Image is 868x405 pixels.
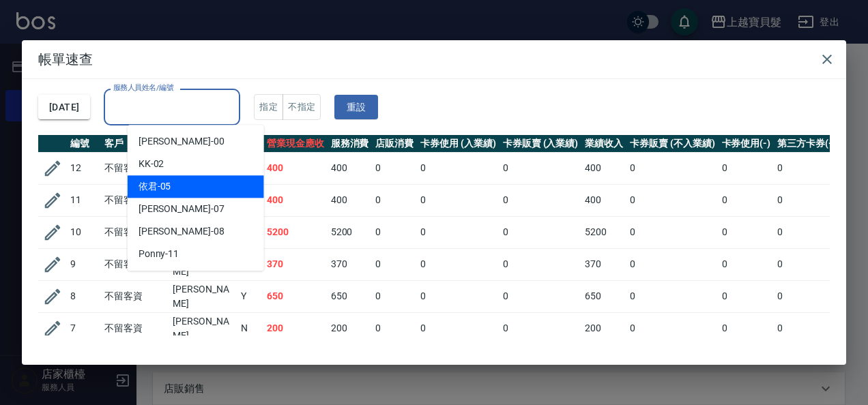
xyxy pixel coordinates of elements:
[581,248,626,280] td: 370
[113,82,173,93] label: 服務人員姓名/編號
[101,184,169,216] td: 不留客資
[774,152,839,184] td: 0
[581,216,626,248] td: 5200
[263,184,328,216] td: 400
[169,312,237,344] td: [PERSON_NAME]
[500,280,582,312] td: 0
[581,152,626,184] td: 400
[283,94,321,121] button: 不指定
[719,135,775,153] th: 卡券使用(-)
[774,312,839,344] td: 0
[372,152,417,184] td: 0
[500,312,582,344] td: 0
[67,312,101,344] td: 7
[101,135,169,153] th: 客戶
[581,312,626,344] td: 200
[719,184,775,216] td: 0
[139,157,164,171] span: KK -02
[328,280,373,312] td: 650
[101,312,169,344] td: 不留客資
[417,152,500,184] td: 0
[263,248,328,280] td: 370
[67,280,101,312] td: 8
[500,248,582,280] td: 0
[328,152,373,184] td: 400
[372,216,417,248] td: 0
[372,312,417,344] td: 0
[372,280,417,312] td: 0
[169,280,237,312] td: [PERSON_NAME]
[101,152,169,184] td: 不留客資
[417,248,500,280] td: 0
[263,152,328,184] td: 400
[101,248,169,280] td: 不留客資
[626,280,718,312] td: 0
[626,312,718,344] td: 0
[581,280,626,312] td: 650
[500,135,582,153] th: 卡券販賣 (入業績)
[139,134,225,149] span: [PERSON_NAME] -00
[328,135,373,153] th: 服務消費
[626,184,718,216] td: 0
[417,216,500,248] td: 0
[774,216,839,248] td: 0
[417,280,500,312] td: 0
[237,280,263,312] td: Y
[254,94,283,121] button: 指定
[328,312,373,344] td: 200
[417,312,500,344] td: 0
[774,248,839,280] td: 0
[263,216,328,248] td: 5200
[263,280,328,312] td: 650
[719,280,775,312] td: 0
[328,184,373,216] td: 400
[372,184,417,216] td: 0
[263,135,328,153] th: 營業現金應收
[719,152,775,184] td: 0
[139,247,179,261] span: Ponny -11
[626,135,718,153] th: 卡券販賣 (不入業績)
[38,95,90,120] button: [DATE]
[328,216,373,248] td: 5200
[22,40,846,78] h2: 帳單速查
[500,152,582,184] td: 0
[626,216,718,248] td: 0
[67,152,101,184] td: 12
[417,184,500,216] td: 0
[719,312,775,344] td: 0
[139,179,171,194] span: 依君 -05
[774,280,839,312] td: 0
[328,248,373,280] td: 370
[237,312,263,344] td: N
[417,135,500,153] th: 卡券使用 (入業績)
[101,216,169,248] td: 不留客資
[500,216,582,248] td: 0
[719,248,775,280] td: 0
[581,135,626,153] th: 業績收入
[774,184,839,216] td: 0
[101,280,169,312] td: 不留客資
[67,216,101,248] td: 10
[139,202,225,216] span: [PERSON_NAME] -07
[67,135,101,153] th: 編號
[500,184,582,216] td: 0
[626,248,718,280] td: 0
[67,248,101,280] td: 9
[263,312,328,344] td: 200
[372,248,417,280] td: 0
[774,135,839,153] th: 第三方卡券(-)
[719,216,775,248] td: 0
[581,184,626,216] td: 400
[67,184,101,216] td: 11
[372,135,417,153] th: 店販消費
[626,152,718,184] td: 0
[334,95,378,120] button: 重設
[139,224,225,239] span: [PERSON_NAME] -08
